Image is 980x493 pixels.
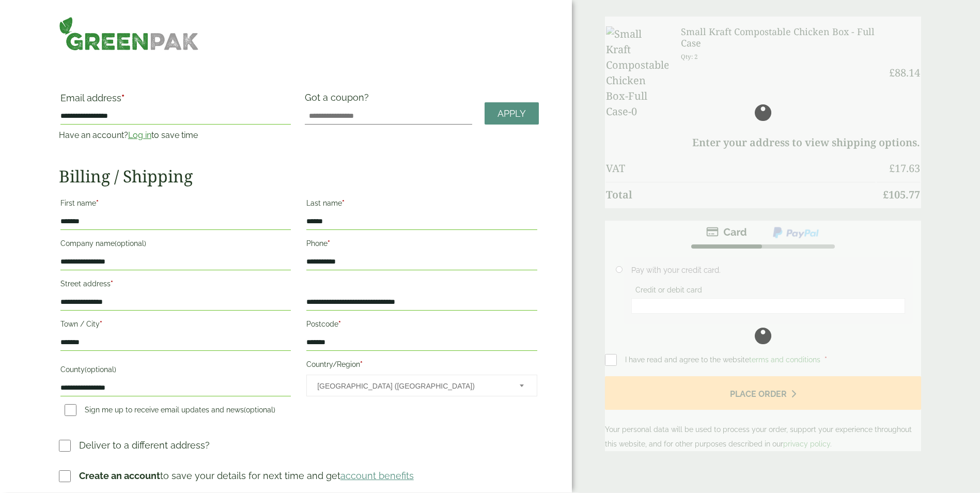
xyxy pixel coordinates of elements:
abbr: required [360,360,363,368]
a: Apply [485,102,539,125]
label: First name [60,196,291,213]
label: Got a coupon? [305,92,373,108]
span: United Kingdom (UK) [317,375,505,397]
label: Company name [60,236,291,254]
span: (optional) [85,365,116,374]
abbr: required [328,239,330,248]
p: Deliver to a different address? [79,438,210,452]
abbr: required [100,320,102,328]
abbr: required [338,320,341,328]
img: GreenPak Supplies [59,17,199,51]
span: Country/Region [306,375,537,396]
p: Have an account? to save time [59,129,292,142]
abbr: required [111,280,113,288]
label: Country/Region [306,357,537,375]
abbr: required [96,199,99,207]
label: Phone [306,236,537,254]
abbr: required [342,199,345,207]
label: Email address [60,94,291,108]
a: Log in [128,130,151,140]
label: Town / City [60,317,291,334]
abbr: required [121,93,125,103]
a: account benefits [340,470,414,481]
strong: Create an account [79,470,160,481]
label: Sign me up to receive email updates and news [60,406,279,417]
label: Street address [60,276,291,294]
label: Postcode [306,317,537,334]
p: to save your details for next time and get [79,469,414,483]
h2: Billing / Shipping [59,166,539,186]
label: Last name [306,196,537,213]
span: (optional) [244,406,275,414]
span: Apply [497,108,526,119]
label: County [60,362,291,380]
span: (optional) [115,239,146,248]
input: Sign me up to receive email updates and news(optional) [65,404,76,416]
